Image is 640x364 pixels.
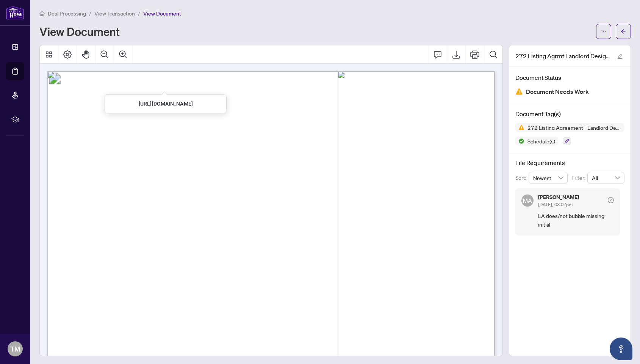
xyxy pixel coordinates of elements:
span: TM [10,344,20,354]
span: ellipsis [601,29,606,34]
img: logo [6,6,24,20]
span: home [39,11,45,16]
h4: Document Tag(s) [515,109,624,118]
span: All [592,172,620,184]
h4: File Requirements [515,158,624,167]
span: Schedule(s) [524,138,558,144]
span: MA [523,196,532,205]
span: 272 Listing Agrmt Landlord Designated Rep Agrmt Auth to Offer for Lease - PropTx-OREA_[DATE] 09_1... [515,51,610,61]
h1: View Document [39,25,120,37]
li: / [89,9,91,18]
span: [DATE], 03:07pm [538,202,573,207]
span: 272 Listing Agreement - Landlord Designated Representation Agreement Authority to Offer for Lease [524,125,624,130]
span: Newest [533,172,563,184]
h4: Document Status [515,73,624,82]
span: check-circle [608,197,614,203]
img: Document Status [515,88,523,95]
button: Open asap [610,338,632,360]
span: arrow-left [621,29,626,34]
span: LA does/not bubble missing initial [538,212,614,229]
h5: [PERSON_NAME] [538,194,579,200]
span: Document Needs Work [526,87,589,97]
span: Deal Processing [48,10,86,17]
span: View Transaction [94,10,135,17]
span: edit [617,54,623,59]
li: / [138,9,140,18]
span: View Document [143,10,181,17]
img: Status Icon [515,137,524,146]
img: Status Icon [515,123,524,132]
p: Filter: [572,174,587,182]
p: Sort: [515,174,529,182]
